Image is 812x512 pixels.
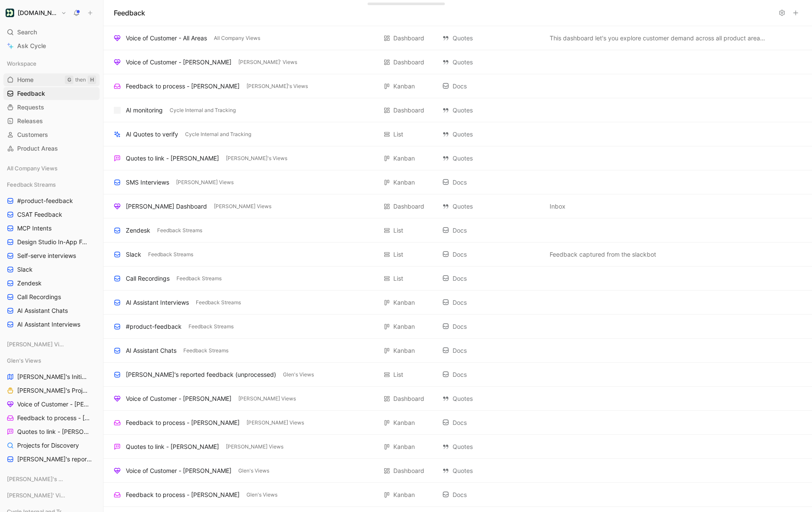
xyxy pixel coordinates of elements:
[442,345,541,356] div: Docs
[237,58,299,66] button: [PERSON_NAME]' Views
[6,9,14,17] img: Customer.io
[442,297,541,308] div: Docs
[157,226,202,235] span: Feedback Streams
[3,453,100,466] a: [PERSON_NAME]'s reported feedback (unprocessed)
[224,155,289,162] button: [PERSON_NAME]'s Views
[126,201,207,212] div: [PERSON_NAME] Dashboard
[3,208,100,221] a: CSAT Feedback
[393,466,424,476] div: Dashboard
[393,490,415,500] div: Kanban
[126,321,182,332] div: #product-feedback
[126,442,219,452] div: Quotes to link - [PERSON_NAME]
[3,162,100,177] div: All Company Views
[17,130,48,139] span: Customers
[3,338,100,353] div: [PERSON_NAME] Views
[17,103,44,112] span: Requests
[75,76,86,84] div: then
[442,57,541,67] div: Quotes
[17,279,42,288] span: Zendesk
[548,249,658,260] button: Feedback captured from the slackbot
[3,115,100,127] a: Releases
[442,225,541,236] div: Docs
[103,363,812,387] div: [PERSON_NAME]'s reported feedback (unprocessed)Glen's ViewsList DocsView actions
[3,26,100,39] div: Search
[3,57,100,70] div: Workspace
[17,320,80,329] span: AI Assistant Interviews
[196,298,241,307] span: Feedback Streams
[146,251,195,258] button: Feedback Streams
[103,50,812,74] div: Voice of Customer - [PERSON_NAME][PERSON_NAME]' ViewsDashboard QuotesView actions
[393,129,403,139] div: List
[126,105,163,115] div: AI monitoring
[442,442,541,452] div: Quotes
[17,210,62,219] span: CSAT Feedback
[393,105,424,115] div: Dashboard
[126,249,141,260] div: Slack
[17,197,73,205] span: #product-feedback
[103,146,812,170] div: Quotes to link - [PERSON_NAME][PERSON_NAME]'s ViewsKanban QuotesView actions
[17,144,58,153] span: Product Areas
[393,442,415,452] div: Kanban
[442,466,541,476] div: Quotes
[17,27,37,37] span: Search
[3,354,100,367] div: Glen's Views
[17,224,52,233] span: MCP Intents
[103,242,812,267] div: SlackFeedback StreamsList DocsFeedback captured from the slackbotView actions
[393,81,415,91] div: Kanban
[3,384,100,397] a: [PERSON_NAME]'s Projects
[7,475,66,483] span: [PERSON_NAME]'s Views
[3,412,100,424] a: Feedback to process - [PERSON_NAME]
[17,414,91,422] span: Feedback to process - [PERSON_NAME]
[103,26,812,50] div: Voice of Customer - All AreasAll Company ViewsDashboard QuotesThis dashboard let's you explore cu...
[103,483,812,507] div: Feedback to process - [PERSON_NAME]Glen's ViewsKanban DocsView actions
[7,491,65,500] span: [PERSON_NAME]' Views
[238,467,269,475] span: Glen's Views
[283,370,314,379] span: Glen's Views
[189,322,234,331] span: Feedback Streams
[393,321,415,332] div: Kanban
[245,491,279,499] button: Glen's Views
[550,249,656,260] span: Feedback captured from the slackbot
[126,153,219,164] div: Quotes to link - [PERSON_NAME]
[226,442,283,451] span: [PERSON_NAME] Views
[18,9,58,17] h1: [DOMAIN_NAME]
[3,338,100,351] div: [PERSON_NAME] Views
[174,179,235,186] button: [PERSON_NAME] Views
[103,339,812,363] div: AI Assistant ChatsFeedback StreamsKanban DocsView actions
[103,267,812,291] div: Call RecordingsFeedback StreamsList DocsView actions
[7,340,65,348] span: [PERSON_NAME] Views
[103,170,812,194] div: SMS Interviews[PERSON_NAME] ViewsKanban DocsView actions
[3,439,100,452] a: Projects for Discovery
[226,154,287,163] span: [PERSON_NAME]'s Views
[126,33,207,43] div: Voice of Customer - All Areas
[88,76,96,84] div: H
[103,194,812,218] div: [PERSON_NAME] Dashboard[PERSON_NAME] ViewsDashboard QuotesInboxView actions
[155,227,204,234] button: Feedback Streams
[224,443,285,451] button: [PERSON_NAME] Views
[103,315,812,339] div: #product-feedbackFeedback StreamsKanban DocsView actions
[103,387,812,411] div: Voice of Customer - [PERSON_NAME][PERSON_NAME] ViewsDashboard QuotesView actions
[237,395,298,403] button: [PERSON_NAME] Views
[103,459,812,483] div: Voice of Customer - [PERSON_NAME]Glen's ViewsDashboard QuotesView actions
[442,153,541,164] div: Quotes
[393,225,403,236] div: List
[246,491,277,499] span: Glen's Views
[442,394,541,404] div: Quotes
[126,490,240,500] div: Feedback to process - [PERSON_NAME]
[393,297,415,308] div: Kanban
[245,82,310,90] button: [PERSON_NAME]'s Views
[17,265,33,274] span: Slack
[126,129,178,139] div: AI Quotes to verify
[442,81,541,91] div: Docs
[17,455,92,464] span: [PERSON_NAME]'s reported feedback (unprocessed)
[3,354,100,466] div: Glen's Views[PERSON_NAME]'s Initiatives[PERSON_NAME]'s ProjectsVoice of Customer - [PERSON_NAME]F...
[148,250,193,259] span: Feedback Streams
[17,441,79,450] span: Projects for Discovery
[3,101,100,114] a: Requests
[194,299,243,306] button: Feedback Streams
[3,178,100,331] div: Feedback Streams#product-feedbackCSAT FeedbackMCP IntentsDesign Studio In-App FeedbackSelf-serve ...
[393,57,424,67] div: Dashboard
[168,106,237,114] button: Cycle Internal and Tracking
[3,73,100,86] a: HomeGthenH
[548,201,567,212] button: Inbox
